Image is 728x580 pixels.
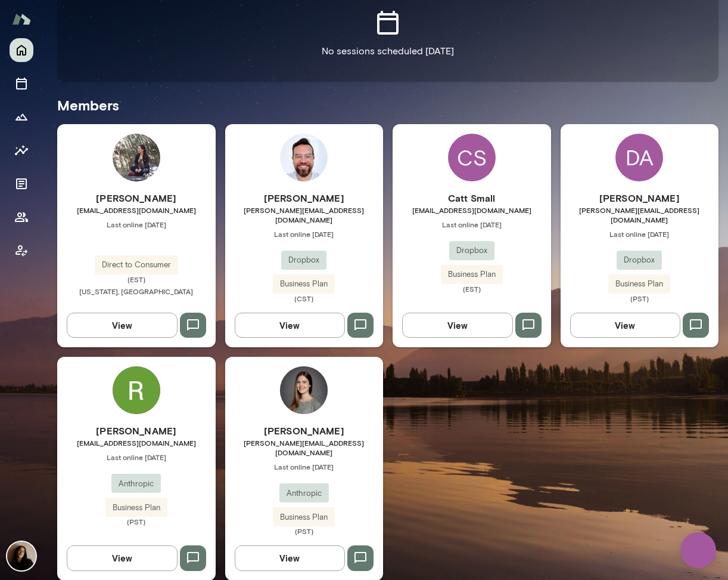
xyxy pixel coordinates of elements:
h6: [PERSON_NAME] [225,191,384,205]
span: [EMAIL_ADDRESS][DOMAIN_NAME] [393,205,551,215]
span: Anthropic [279,488,329,499]
span: Last online [DATE] [561,229,719,239]
span: Direct to Consumer [95,259,178,271]
span: Last online [DATE] [225,229,384,239]
h6: [PERSON_NAME] [57,424,216,438]
button: View [67,545,178,570]
button: View [67,313,178,338]
span: Last online [DATE] [57,220,216,229]
span: [EMAIL_ADDRESS][DOMAIN_NAME] [57,205,216,215]
span: [PERSON_NAME][EMAIL_ADDRESS][DOMAIN_NAME] [225,205,384,224]
span: (EST) [393,284,551,294]
h6: [PERSON_NAME] [225,424,384,438]
button: Members [10,205,33,229]
span: (PST) [225,526,384,536]
img: Mento [12,8,31,30]
button: View [402,313,513,338]
button: Client app [10,239,33,263]
img: Jenesis M Gallego [113,134,160,181]
img: Rebecca Raible [280,366,328,414]
span: [US_STATE], [GEOGRAPHIC_DATA] [79,287,193,295]
div: DA [615,134,663,181]
button: Growth Plan [10,105,33,129]
span: Business Plan [608,278,670,290]
img: Ryn Linthicum [113,366,160,414]
div: CS [448,134,496,181]
span: (EST) [57,274,216,284]
span: (PST) [561,294,719,303]
h6: Catt Small [393,191,551,205]
button: Home [10,38,33,62]
span: Business Plan [273,278,335,290]
button: View [570,313,681,338]
span: Anthropic [111,478,161,490]
button: View [235,313,346,338]
p: No sessions scheduled [DATE] [322,44,454,58]
button: Insights [10,138,33,162]
button: View [235,545,346,570]
h5: Members [57,95,718,115]
span: (CST) [225,294,384,303]
span: [PERSON_NAME][EMAIL_ADDRESS][DOMAIN_NAME] [225,438,384,457]
span: Last online [DATE] [57,452,216,462]
h6: [PERSON_NAME] [57,191,216,205]
img: Fiona Nodar [7,542,36,570]
img: Chris Meeks [280,134,328,181]
span: [PERSON_NAME][EMAIL_ADDRESS][DOMAIN_NAME] [561,205,719,224]
h6: [PERSON_NAME] [561,191,719,205]
span: [EMAIL_ADDRESS][DOMAIN_NAME] [57,438,216,448]
span: (PST) [57,517,216,526]
span: Dropbox [281,254,326,266]
span: Dropbox [617,254,662,266]
span: Last online [DATE] [225,462,384,471]
button: Sessions [10,72,33,95]
span: Dropbox [449,245,494,257]
button: Documents [10,172,33,196]
span: Business Plan [441,269,503,280]
span: Business Plan [273,511,335,523]
span: Last online [DATE] [393,220,551,229]
span: Business Plan [105,502,167,514]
